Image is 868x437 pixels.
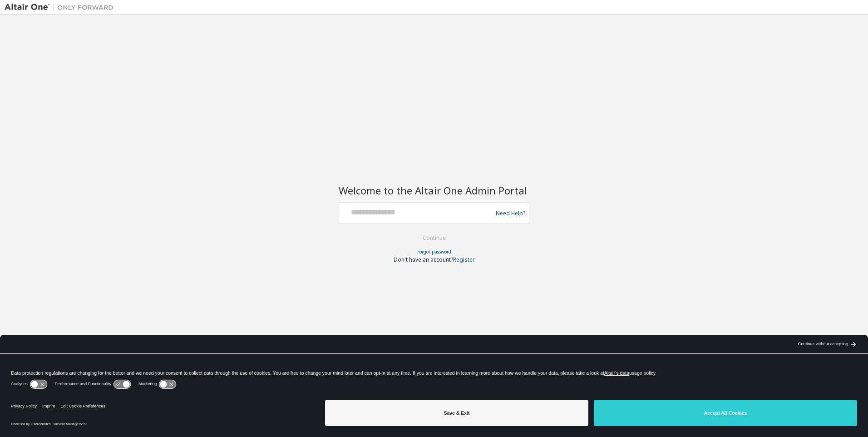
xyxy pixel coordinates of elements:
span: Don't have an account? [394,256,453,263]
a: Register [453,256,475,263]
img: Altair One [5,3,118,12]
h2: Welcome to the Altair One Admin Portal [339,184,529,197]
a: Need Help? [496,213,525,214]
a: Forgot password [417,248,451,255]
